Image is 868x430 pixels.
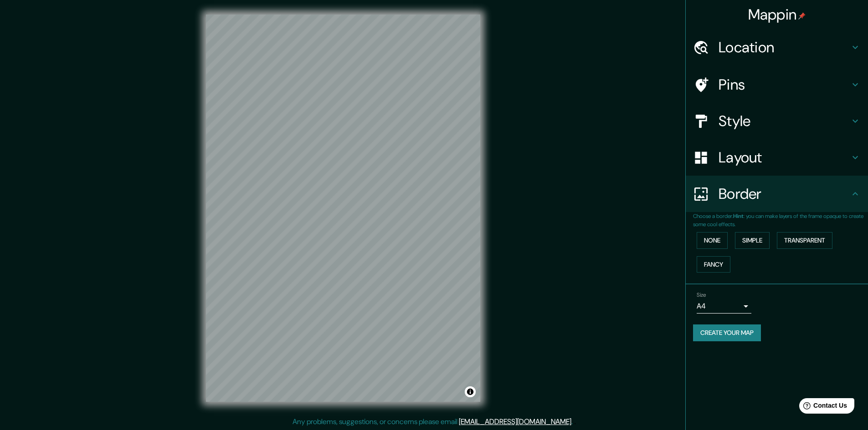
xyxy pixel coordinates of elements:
h4: Location [719,38,850,56]
button: Transparent [777,232,832,249]
button: None [697,232,728,249]
b: Hint [733,212,744,220]
p: Choose a border. : you can make layers of the frame opaque to create some cool effects. [693,212,868,228]
a: [EMAIL_ADDRESS][DOMAIN_NAME] [459,417,571,426]
div: Style [686,103,868,139]
p: Any problems, suggestions, or concerns please email . [293,416,573,427]
div: A4 [697,299,751,314]
div: Border [686,176,868,212]
h4: Mappin [748,5,806,24]
h4: Pins [719,76,850,94]
h4: Layout [719,148,850,167]
button: Create your map [693,324,761,341]
button: Simple [735,232,770,249]
button: Fancy [697,256,730,273]
iframe: Help widget launcher [787,395,858,420]
div: Pins [686,66,868,103]
img: pin-icon.png [798,12,806,20]
h4: Border [719,185,850,203]
label: Size [697,291,706,299]
h4: Style [719,112,850,130]
div: Location [686,29,868,66]
div: . [573,416,574,427]
button: Toggle attribution [465,386,476,397]
div: . [574,416,576,427]
canvas: Map [206,15,480,402]
div: Layout [686,139,868,176]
